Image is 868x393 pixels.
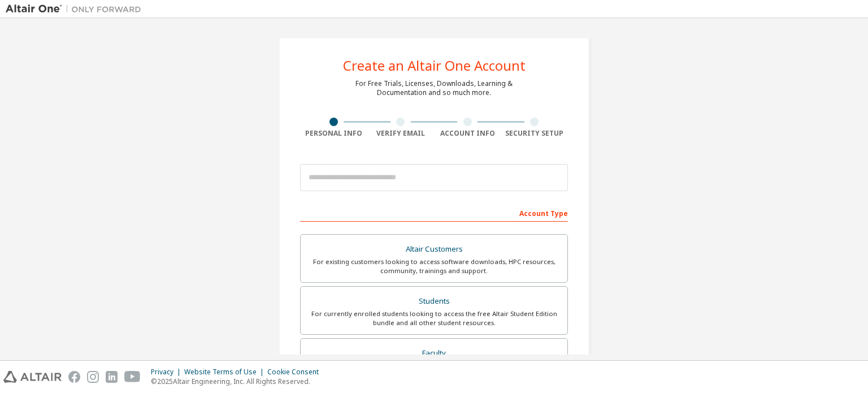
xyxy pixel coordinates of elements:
div: Faculty [307,346,561,361]
div: For Free Trials, Licenses, Downloads, Learning & Documentation and so much more. [355,79,513,97]
div: Personal Info [300,129,367,138]
div: Verify Email [367,129,435,138]
div: Create an Altair One Account [343,59,526,72]
img: instagram.svg [87,371,99,383]
div: Cookie Consent [267,368,325,377]
img: youtube.svg [124,371,141,383]
img: Altair One [6,3,147,15]
div: Website Terms of Use [184,368,267,377]
div: Account Info [434,129,501,138]
img: linkedin.svg [106,371,118,383]
div: For currently enrolled students looking to access the free Altair Student Edition bundle and all ... [307,309,561,327]
img: altair_logo.svg [3,371,62,383]
p: © 2025 Altair Engineering, Inc. All Rights Reserved. [151,377,325,386]
div: Security Setup [501,129,568,138]
img: facebook.svg [68,371,80,383]
div: For existing customers looking to access software downloads, HPC resources, community, trainings ... [307,257,561,275]
div: Account Type [300,204,568,222]
div: Privacy [151,368,184,377]
div: Altair Customers [307,241,561,257]
div: Students [307,293,561,309]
